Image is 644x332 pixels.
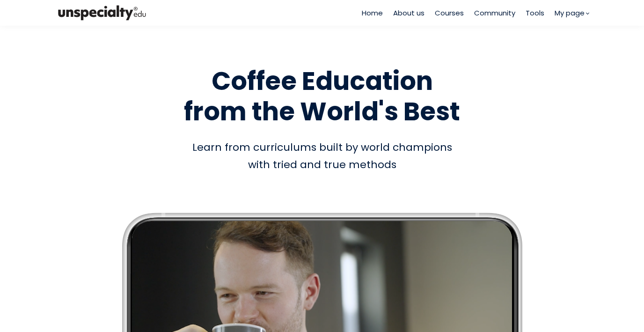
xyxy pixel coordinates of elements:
a: About us [393,7,424,18]
a: My page [555,7,589,18]
a: Home [362,7,383,18]
h1: Coffee Education from the World's Best [55,66,589,127]
a: Community [474,7,515,18]
a: Tools [526,7,544,18]
div: Learn from curriculums built by world champions with tried and true methods [55,139,589,174]
a: Courses [435,7,464,18]
img: bc390a18feecddb333977e298b3a00a1.png [55,3,149,22]
span: My page [555,7,585,18]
